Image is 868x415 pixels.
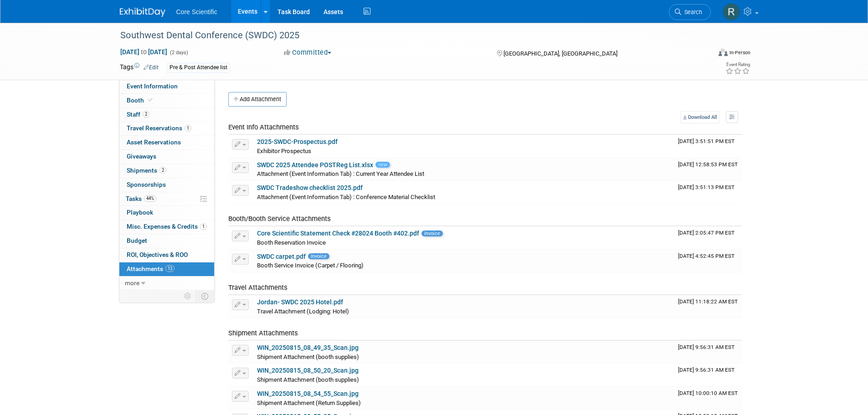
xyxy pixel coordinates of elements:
a: WIN_20250815_08_49_35_Scan.jpg [257,344,359,351]
span: Travel Attachments [228,283,288,292]
span: Upload Timestamp [678,367,734,373]
span: ROI, Objectives & ROO [127,251,188,258]
a: Asset Reservations [119,136,214,149]
a: Staff2 [119,108,214,122]
span: Booth [127,97,154,104]
a: SWDC carpet.pdf [257,253,306,260]
td: Upload Timestamp [674,158,742,181]
span: Travel Attachment (Lodging: Hotel) [257,308,349,315]
span: Booth/Booth Service Attachments [228,215,331,223]
span: [DATE] [DATE] [120,48,168,56]
a: Shipments2 [119,164,214,178]
a: Event Information [119,80,214,93]
span: 2 [159,167,166,174]
a: Core Scientific Statement Check #28024 Booth #402.pdf [257,230,419,237]
a: Misc. Expenses & Credits1 [119,220,214,234]
span: 13 [165,265,175,272]
span: Attachment (Event Information Tab) : Current Year Attendee List [257,170,424,177]
a: Tasks44% [119,192,214,206]
span: new [375,162,390,168]
a: Travel Reservations1 [119,122,214,135]
span: Playbook [127,209,153,216]
td: Upload Timestamp [674,181,742,204]
td: Toggle Event Tabs [195,290,214,302]
span: Core Scientific [176,8,217,15]
div: Pre & Post Attendee list [167,63,230,72]
span: to [139,48,148,56]
td: Upload Timestamp [674,226,742,249]
span: Event Info Attachments [228,123,299,131]
button: Add Attachment [228,92,287,107]
span: Event Information [127,82,178,90]
span: Shipment Attachment (booth supplies) [257,376,359,383]
span: Search [681,9,702,15]
span: 1 [185,125,191,132]
span: Invoice [421,231,443,236]
a: Playbook [119,206,214,220]
a: Attachments13 [119,262,214,276]
span: Shipment Attachment (Return Supplies) [257,400,361,406]
span: Upload Timestamp [678,253,734,259]
span: Shipment Attachment (booth supplies) [257,354,359,360]
img: ExhibitDay [120,8,165,17]
a: SWDC Tradeshow checklist 2025.pdf [257,184,363,191]
span: Shipment Attachments [228,329,298,337]
span: Upload Timestamp [678,344,734,350]
td: Upload Timestamp [674,295,742,318]
span: Budget [127,237,147,244]
div: Southwest Dental Conference (SWDC) 2025 [117,27,697,44]
a: Sponsorships [119,178,214,192]
span: Booth Service Invoice (Carpet / Flooring) [257,262,364,269]
a: SWDC 2025 Attendee POSTReg List.xlsx [257,161,373,169]
span: Asset Reservations [127,138,181,146]
span: Upload Timestamp [678,298,738,305]
td: Upload Timestamp [674,135,742,158]
span: Upload Timestamp [678,184,734,190]
i: Booth reservation complete [148,97,153,102]
span: Booth Reservation Invoice [257,239,326,246]
a: Search [669,4,711,20]
span: Attachments [127,265,175,272]
a: Budget [119,234,214,248]
span: Shipments [127,167,166,174]
span: 2 [143,111,149,118]
a: Download All [680,111,720,123]
a: Edit [144,64,159,71]
span: (2 days) [169,50,188,56]
a: Jordan- SWDC 2025 Hotel.pdf [257,298,343,306]
a: more [119,277,214,290]
div: In-Person [729,49,750,56]
span: Invoice [308,253,329,259]
span: 44% [144,195,156,202]
span: 1 [200,223,207,230]
span: Upload Timestamp [678,138,734,144]
span: Misc. Expenses & Credits [127,223,207,230]
span: Giveaways [127,153,156,160]
a: WIN_20250815_08_50_20_Scan.jpg [257,367,359,374]
img: Rachel Wolff [723,3,740,20]
button: Committed [281,48,335,57]
span: Travel Reservations [127,124,191,132]
td: Upload Timestamp [674,387,742,410]
td: Personalize Event Tab Strip [180,290,196,302]
span: Tasks [126,195,156,202]
div: Event Format [657,47,751,61]
span: Staff [127,111,149,118]
a: Giveaways [119,150,214,164]
a: WIN_20250815_08_54_55_Scan.jpg [257,390,359,397]
span: Sponsorships [127,181,166,188]
img: Format-Inperson.png [719,49,728,56]
div: Event Rating [725,62,750,67]
span: more [125,279,139,287]
span: Exhibitor Prospectus [257,148,311,154]
td: Tags [120,62,159,73]
a: Booth [119,94,214,108]
td: Upload Timestamp [674,250,742,272]
span: Upload Timestamp [678,230,734,236]
a: ROI, Objectives & ROO [119,248,214,262]
a: 2025-SWDC-Prospectus.pdf [257,138,338,145]
span: Attachment (Event Information Tab) : Conference Material Checklist [257,194,435,200]
td: Upload Timestamp [674,341,742,364]
span: Upload Timestamp [678,390,738,396]
span: Upload Timestamp [678,161,738,168]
